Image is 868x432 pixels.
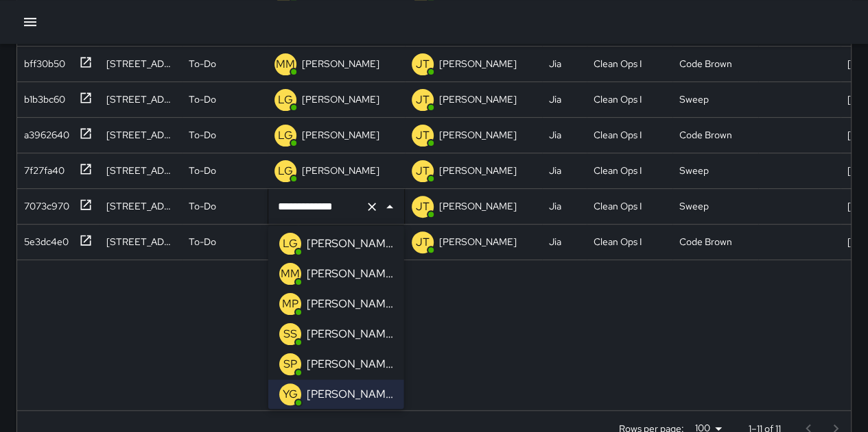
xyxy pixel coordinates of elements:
[549,128,561,142] div: Jia
[679,164,709,177] div: Sweep
[106,128,175,142] div: 288 Jones Street
[416,92,430,108] p: JT
[106,92,175,106] div: 288 Jones Street
[549,164,561,177] div: Jia
[416,163,430,179] p: JT
[189,57,216,71] p: To-Do
[302,164,379,177] p: [PERSON_NAME]
[278,163,293,179] p: LG
[679,235,732,249] div: Code Brown
[549,199,561,213] div: Jia
[594,128,642,142] div: Clean Ops I
[307,356,393,372] p: [PERSON_NAME]
[594,235,642,249] div: Clean Ops I
[19,158,64,177] div: 7f27fa40
[307,236,393,252] p: [PERSON_NAME]
[416,234,430,251] p: JT
[19,87,65,106] div: b1b3bc60
[106,199,175,213] div: 223 Jones Street
[679,199,709,213] div: Sweep
[189,164,216,177] p: To-Do
[416,127,430,144] p: JT
[594,164,642,177] div: Clean Ops I
[19,229,69,249] div: 5e3dc4e0
[106,235,175,249] div: 201 Jones Street
[362,197,382,216] button: Clear
[307,296,393,312] p: [PERSON_NAME]
[549,92,561,106] div: Jia
[549,57,561,71] div: Jia
[594,92,642,106] div: Clean Ops I
[302,57,379,71] p: [PERSON_NAME]
[19,194,69,213] div: 7073c970
[278,127,293,144] p: LG
[189,92,216,106] p: To-Do
[302,128,379,142] p: [PERSON_NAME]
[679,128,732,142] div: Code Brown
[189,235,216,249] p: To-Do
[19,51,65,71] div: bff30b50
[679,57,732,71] div: Code Brown
[439,199,517,213] p: [PERSON_NAME]
[281,266,300,282] p: MM
[278,92,293,108] p: LG
[594,199,642,213] div: Clean Ops I
[439,164,517,177] p: [PERSON_NAME]
[283,356,297,372] p: SP
[302,92,379,106] p: [PERSON_NAME]
[679,92,709,106] div: Sweep
[549,235,561,249] div: Jia
[439,128,517,142] p: [PERSON_NAME]
[439,235,517,249] p: [PERSON_NAME]
[283,386,298,403] p: YG
[439,92,517,106] p: [PERSON_NAME]
[106,164,175,177] div: 233 Jones Street
[283,326,297,342] p: SS
[282,296,298,312] p: MP
[189,199,216,213] p: To-Do
[380,197,399,216] button: Close
[307,326,393,342] p: [PERSON_NAME]
[276,56,295,73] p: MM
[189,128,216,142] p: To-Do
[283,236,298,252] p: LG
[439,57,517,71] p: [PERSON_NAME]
[307,266,393,282] p: [PERSON_NAME]
[19,123,69,142] div: a3962640
[416,199,430,215] p: JT
[307,386,393,403] p: [PERSON_NAME]
[416,56,430,73] p: JT
[594,57,642,71] div: Clean Ops I
[106,57,175,71] div: 299 Eddy Street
